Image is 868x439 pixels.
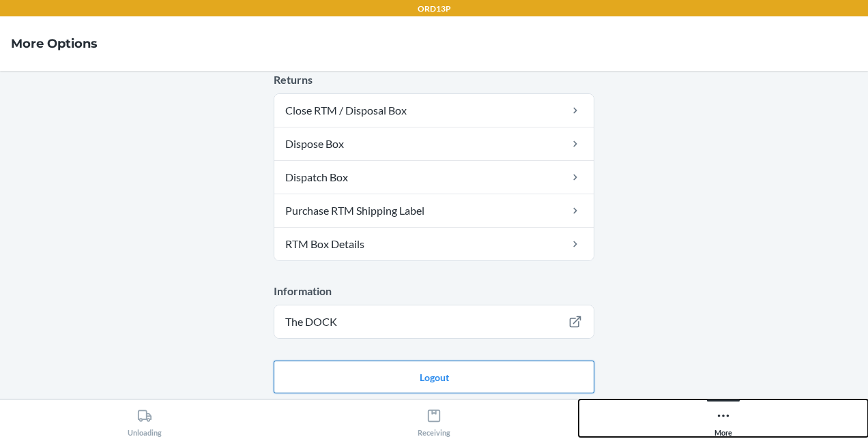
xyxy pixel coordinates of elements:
[128,403,162,437] div: Unloading
[579,399,868,437] button: More
[274,94,594,127] a: Close RTM / Disposal Box
[274,161,594,194] a: Dispatch Box
[274,283,594,299] p: Information
[274,361,594,393] button: Logout
[714,403,732,437] div: More
[274,305,594,338] a: The DOCK
[418,3,451,15] p: ORD13P
[274,194,594,227] a: Purchase RTM Shipping Label
[11,35,98,52] h4: More Options
[289,399,579,437] button: Receiving
[274,72,594,88] p: Returns
[274,228,594,260] a: RTM Box Details
[418,403,450,437] div: Receiving
[274,127,594,160] a: Dispose Box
